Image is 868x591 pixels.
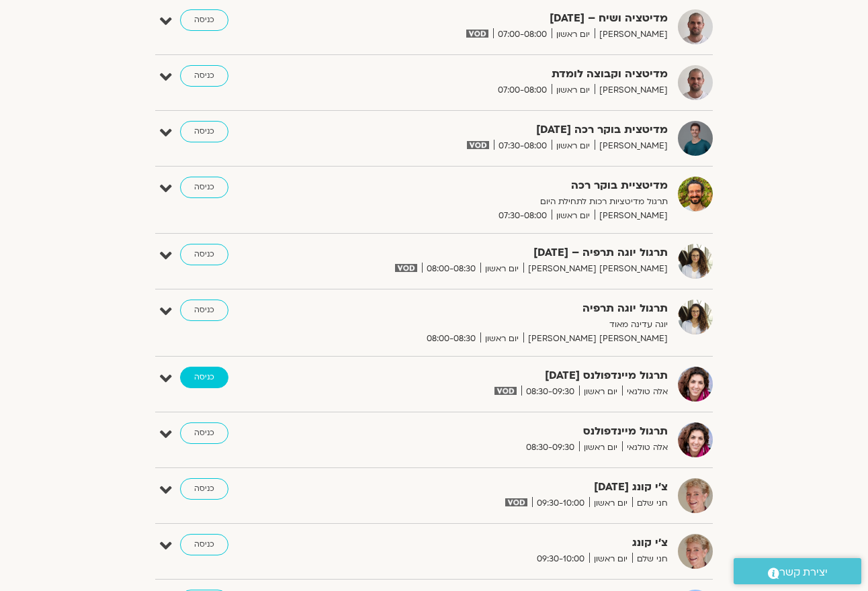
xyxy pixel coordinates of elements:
[180,121,228,142] a: כניסה
[595,83,668,97] span: [PERSON_NAME]
[180,244,228,265] a: כניסה
[505,498,527,506] img: vodicon
[339,422,668,441] strong: תרגול מיינדפולנס
[466,30,488,38] img: vodicon
[339,9,668,28] strong: מדיטציה ושיח – [DATE]
[467,141,489,149] img: vodicon
[521,441,579,455] span: 08:30-09:30
[180,478,228,500] a: כניסה
[339,534,668,552] strong: צ'י קונג
[339,121,668,139] strong: מדיטצית בוקר רכה [DATE]
[595,28,668,42] span: [PERSON_NAME]
[339,177,668,195] strong: מדיטציית בוקר רכה
[339,367,668,385] strong: תרגול מיינדפולנס [DATE]
[589,496,632,510] span: יום ראשון
[339,65,668,83] strong: מדיטציה וקבוצה לומדת
[180,9,228,31] a: כניסה
[595,139,668,153] span: [PERSON_NAME]
[339,318,668,332] p: יוגה עדינה מאוד
[422,332,480,346] span: 08:00-08:30
[494,209,552,223] span: 07:30-08:00
[480,332,523,346] span: יום ראשון
[532,552,589,566] span: 09:30-10:00
[523,332,668,346] span: [PERSON_NAME] [PERSON_NAME]
[632,552,668,566] span: חני שלם
[632,496,668,510] span: חני שלם
[422,262,480,276] span: 08:00-08:30
[579,385,622,399] span: יום ראשון
[734,558,861,584] a: יצירת קשר
[579,441,622,455] span: יום ראשון
[779,563,828,582] span: יצירת קשר
[552,28,595,42] span: יום ראשון
[180,300,228,321] a: כניסה
[493,28,552,42] span: 07:00-08:00
[339,244,668,262] strong: תרגול יוגה תרפיה – [DATE]
[552,139,595,153] span: יום ראשון
[521,385,579,399] span: 08:30-09:30
[180,534,228,555] a: כניסה
[589,552,632,566] span: יום ראשון
[180,367,228,388] a: כניסה
[395,264,417,272] img: vodicon
[180,422,228,444] a: כניסה
[552,209,595,223] span: יום ראשון
[622,441,668,455] span: אלה טולנאי
[494,387,517,395] img: vodicon
[180,177,228,198] a: כניסה
[552,83,595,97] span: יום ראשון
[339,300,668,318] strong: תרגול יוגה תרפיה
[494,139,552,153] span: 07:30-08:00
[493,83,552,97] span: 07:00-08:00
[180,65,228,87] a: כניסה
[523,262,668,276] span: [PERSON_NAME] [PERSON_NAME]
[339,478,668,496] strong: צ'י קונג [DATE]
[532,496,589,510] span: 09:30-10:00
[595,209,668,223] span: [PERSON_NAME]
[339,195,668,209] p: תרגול מדיטציות רכות לתחילת היום
[622,385,668,399] span: אלה טולנאי
[480,262,523,276] span: יום ראשון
